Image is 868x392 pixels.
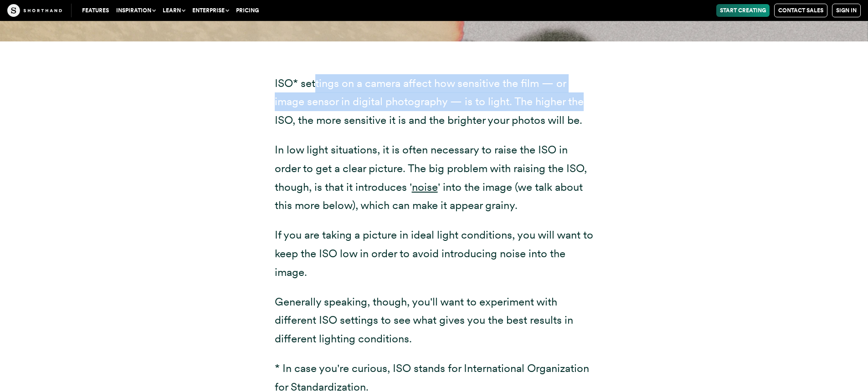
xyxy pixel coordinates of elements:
a: Sign in [832,4,861,17]
img: The Craft [7,4,62,17]
a: Start Creating [716,4,770,17]
button: Inspiration [113,4,159,17]
a: noise [412,180,438,193]
a: Pricing [232,4,262,17]
p: If you are taking a picture in ideal light conditions, you will want to keep the ISO low in order... [275,226,594,281]
p: ISO* settings on a camera affect how sensitive the film — or image sensor in digital photography ... [275,74,594,130]
a: Contact Sales [774,4,827,17]
button: Enterprise [189,4,232,17]
button: Learn [159,4,189,17]
p: Generally speaking, though, you'll want to experiment with different ISO settings to see what giv... [275,293,594,348]
a: Features [78,4,113,17]
p: In low light situations, it is often necessary to raise the ISO in order to get a clear picture. ... [275,141,594,215]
